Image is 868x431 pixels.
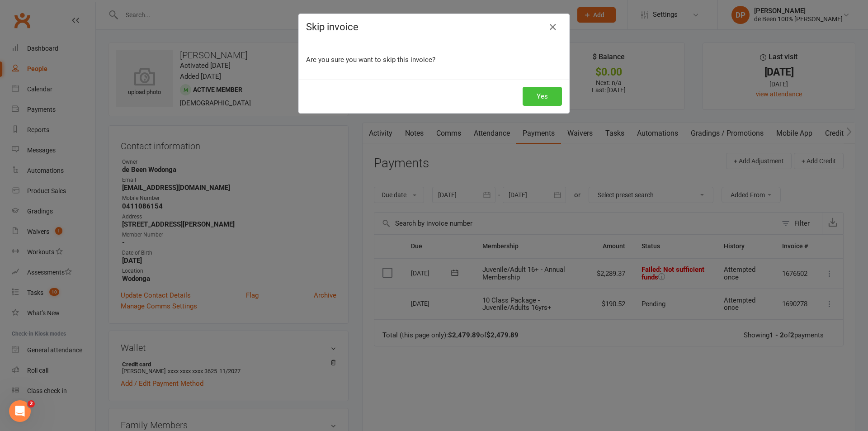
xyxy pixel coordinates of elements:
[306,21,562,33] h4: Skip invoice
[546,20,560,34] button: Close
[523,87,562,106] button: Yes
[9,400,31,422] iframe: Intercom live chat
[306,56,435,64] span: Are you sure you want to skip this invoice?
[28,400,35,407] span: 2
